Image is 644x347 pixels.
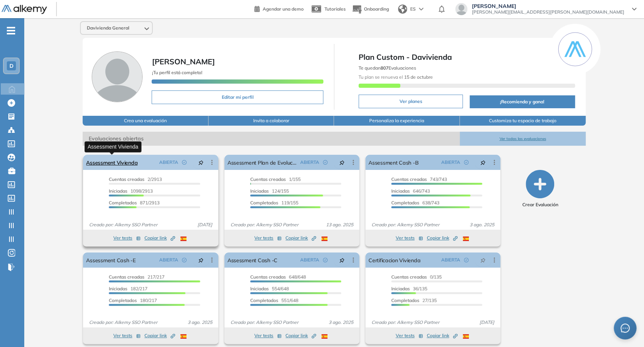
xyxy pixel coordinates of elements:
[427,332,458,339] span: Copiar link
[152,90,323,104] button: Editar mi perfil
[475,156,491,168] button: pushpin
[334,156,350,168] button: pushpin
[159,257,178,263] span: ABIERTA
[250,297,298,303] span: 551/648
[9,63,14,69] span: D
[460,132,586,146] button: Ver todas las evaluaciones
[109,200,160,205] span: 871/2913
[396,233,423,243] button: Ver tests
[185,319,215,326] span: 3 ago. 2025
[368,221,442,228] span: Creado por: Alkemy SSO Partner
[144,332,175,339] span: Copiar link
[227,319,301,326] span: Creado por: Alkemy SSO Partner
[391,200,439,205] span: 638/743
[144,233,175,243] button: Copiar link
[427,235,458,241] span: Copiar link
[441,257,460,263] span: ABIERTA
[334,116,460,126] button: Personaliza la experiencia
[460,116,586,126] button: Customiza tu espacio de trabajo
[321,334,327,339] img: ESP
[620,324,630,333] span: message
[472,3,624,9] span: [PERSON_NAME]
[250,176,286,182] span: Cuentas creadas
[180,237,186,241] img: ESP
[359,51,575,63] span: Plan Custom - Davivienda
[476,319,497,326] span: [DATE]
[391,297,437,303] span: 27/135
[250,274,286,280] span: Cuentas creadas
[391,297,419,303] span: Completados
[109,286,127,291] span: Iniciadas
[182,160,186,165] span: check-circle
[86,319,160,326] span: Creado por: Alkemy SSO Partner
[109,274,165,280] span: 217/217
[113,233,141,243] button: Ver tests
[391,274,442,280] span: 0/135
[86,252,135,268] a: Assessment Cash -E
[85,141,141,152] div: Assessment Vivienda
[323,160,327,165] span: check-circle
[391,176,447,182] span: 743/743
[391,188,430,194] span: 646/743
[368,155,418,170] a: Assessment Cash -B
[470,95,575,108] button: ¡Recomienda y gana!
[464,258,469,262] span: check-circle
[250,188,269,194] span: Iniciadas
[300,257,319,263] span: ABIERTA
[194,221,215,228] span: [DATE]
[403,74,433,80] b: 15 de octubre
[250,200,278,205] span: Completados
[323,221,356,228] span: 13 ago. 2025
[86,155,138,170] a: Assessment Vivienda
[398,5,407,14] img: world
[359,65,416,71] span: Te quedan Evaluaciones
[522,170,558,208] button: Crear Evaluación
[250,274,306,280] span: 648/648
[391,286,427,291] span: 36/135
[7,30,15,31] i: -
[368,319,442,326] span: Creado por: Alkemy SSO Partner
[254,233,282,243] button: Ver tests
[480,159,486,165] span: pushpin
[464,160,469,165] span: check-circle
[334,254,350,266] button: pushpin
[339,257,345,263] span: pushpin
[352,1,389,17] button: Onboarding
[263,6,304,12] span: Agendar una demo
[250,286,269,291] span: Iniciadas
[285,331,316,340] button: Copiar link
[300,159,319,166] span: ABIERTA
[2,5,47,14] img: Logo
[227,252,277,268] a: Assessment Cash -C
[441,159,460,166] span: ABIERTA
[250,200,298,205] span: 119/155
[227,221,301,228] span: Creado por: Alkemy SSO Partner
[193,254,209,266] button: pushpin
[193,156,209,168] button: pushpin
[391,200,419,205] span: Completados
[472,9,624,15] span: [PERSON_NAME][EMAIL_ADDRESS][PERSON_NAME][DOMAIN_NAME]
[381,65,389,71] b: 807
[87,25,129,31] span: Davivienda General
[109,297,137,303] span: Completados
[285,235,316,241] span: Copiar link
[152,70,202,75] span: ¡Tu perfil está completo!
[254,4,304,13] a: Agendar una demo
[113,331,141,340] button: Ver tests
[321,237,327,241] img: ESP
[109,297,157,303] span: 180/217
[250,176,301,182] span: 1/155
[324,6,346,12] span: Tutoriales
[391,274,427,280] span: Cuentas creadas
[391,286,410,291] span: Iniciadas
[109,200,137,205] span: Completados
[109,188,153,194] span: 1098/2913
[480,257,486,263] span: pushpin
[475,254,491,266] button: pushpin
[83,116,208,126] button: Crea una evaluación
[285,233,316,243] button: Copiar link
[463,334,469,339] img: ESP
[198,257,204,263] span: pushpin
[144,331,175,340] button: Copiar link
[152,57,215,66] span: [PERSON_NAME]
